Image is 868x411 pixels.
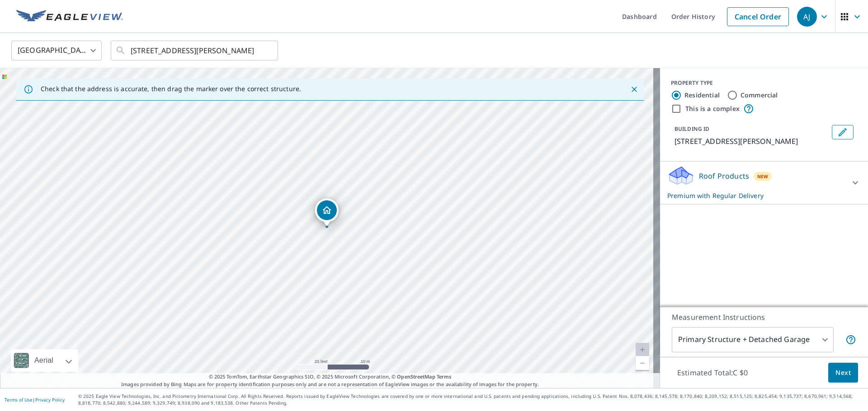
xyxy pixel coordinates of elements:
a: Terms of Use [5,397,33,403]
input: Search by address or latitude-longitude [131,38,259,63]
button: Close [628,83,640,95]
p: BUILDING ID [675,125,709,133]
span: Your report will include the primary structure and a detached garage if one exists. [845,334,856,345]
img: EV Logo [16,10,123,23]
p: | [5,397,65,402]
div: [GEOGRAPHIC_DATA] [11,38,102,63]
a: Current Level 20, Zoom In Disabled [636,343,649,356]
span: © 2025 TomTom, Earthstar Geographics SIO, © 2025 Microsoft Corporation, © [209,373,452,381]
label: Commercial [741,91,778,100]
div: Roof ProductsNewPremium with Regular Delivery [667,165,861,200]
span: New [757,173,769,180]
div: Primary Structure + Detached Garage [672,327,834,352]
p: Check that the address is accurate, then drag the marker over the correct structure. [41,85,301,93]
div: Dropped pin, building 1, Residential property, 2287 MELISSA CRES BURLINGTON ON L7P3T5 [315,199,339,226]
p: Premium with Regular Delivery [667,191,844,200]
p: Estimated Total: C $0 [670,363,755,383]
p: Roof Products [699,171,749,181]
button: Edit building 1 [832,125,854,139]
a: Current Level 20, Zoom Out [636,356,649,370]
a: Cancel Order [727,7,789,26]
a: Terms [437,373,452,380]
p: [STREET_ADDRESS][PERSON_NAME] [675,136,828,147]
button: Next [828,363,858,383]
div: Aerial [11,349,78,372]
span: Next [835,367,851,379]
div: Aerial [32,349,56,372]
label: This is a complex [685,104,740,113]
label: Residential [684,91,720,100]
div: PROPERTY TYPE [671,79,857,87]
a: Privacy Policy [35,397,65,403]
div: AJ [797,7,817,27]
a: OpenStreetMap [397,373,435,380]
p: © 2025 Eagle View Technologies, Inc. and Pictometry International Corp. All Rights Reserved. Repo... [78,393,863,406]
p: Measurement Instructions [672,312,856,323]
